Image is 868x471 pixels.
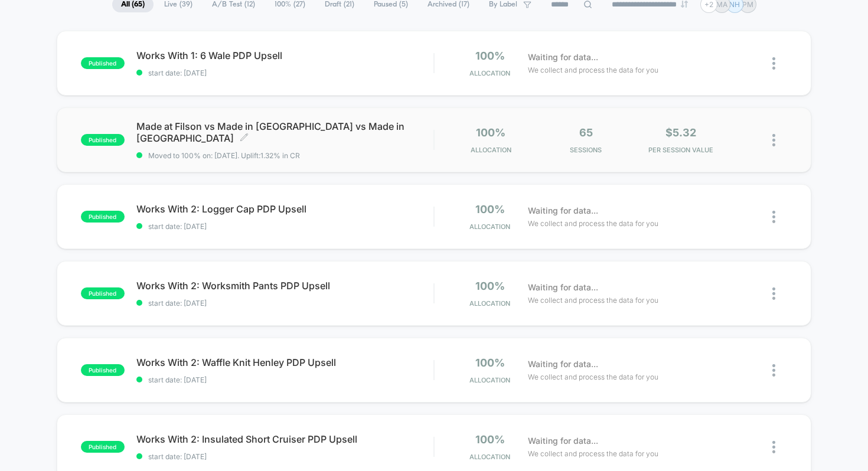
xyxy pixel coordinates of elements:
span: Moved to 100% on: [DATE] . Uplift: 1.32% in CR [148,151,300,160]
span: We collect and process the data for you [528,64,658,76]
span: Waiting for data... [528,204,598,217]
span: 100% [475,50,505,62]
span: start date: [DATE] [136,375,434,384]
span: Allocation [469,376,510,384]
span: 100% [475,356,505,369]
span: published [81,441,125,453]
span: 100% [476,126,505,139]
span: published [81,57,125,69]
span: Waiting for data... [528,281,598,294]
span: Allocation [469,299,510,308]
span: 100% [475,280,505,292]
span: published [81,287,125,299]
span: Allocation [469,69,510,77]
span: Works With 2: Insulated Short Cruiser PDP Upsell [136,433,434,445]
span: Works With 2: Worksmith Pants PDP Upsell [136,280,434,292]
span: Allocation [469,223,510,231]
span: Waiting for data... [528,51,598,64]
img: close [772,134,775,146]
span: 65 [579,126,593,139]
img: close [772,441,775,453]
span: We collect and process the data for you [528,295,658,306]
span: Allocation [471,146,511,154]
img: close [772,57,775,70]
span: Works With 2: Logger Cap PDP Upsell [136,203,434,215]
img: close [772,287,775,300]
span: Works With 2: Waffle Knit Henley PDP Upsell [136,356,434,368]
span: published [81,134,125,146]
span: 100% [475,203,505,215]
img: close [772,364,775,377]
span: PER SESSION VALUE [637,146,726,154]
span: Made at Filson vs Made in [GEOGRAPHIC_DATA] vs Made in [GEOGRAPHIC_DATA] [136,120,434,144]
span: Waiting for data... [528,358,598,371]
span: Waiting for data... [528,434,598,447]
span: start date: [DATE] [136,68,434,77]
span: start date: [DATE] [136,222,434,231]
span: start date: [DATE] [136,299,434,308]
span: We collect and process the data for you [528,448,658,459]
span: $5.32 [665,126,696,139]
span: Sessions [541,146,631,154]
span: Works With 1: 6 Wale PDP Upsell [136,50,434,61]
img: close [772,211,775,223]
span: Allocation [469,453,510,461]
span: We collect and process the data for you [528,371,658,382]
span: published [81,211,125,223]
span: start date: [DATE] [136,452,434,461]
span: published [81,364,125,376]
img: end [681,1,688,8]
span: We collect and process the data for you [528,218,658,229]
span: 100% [475,433,505,446]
